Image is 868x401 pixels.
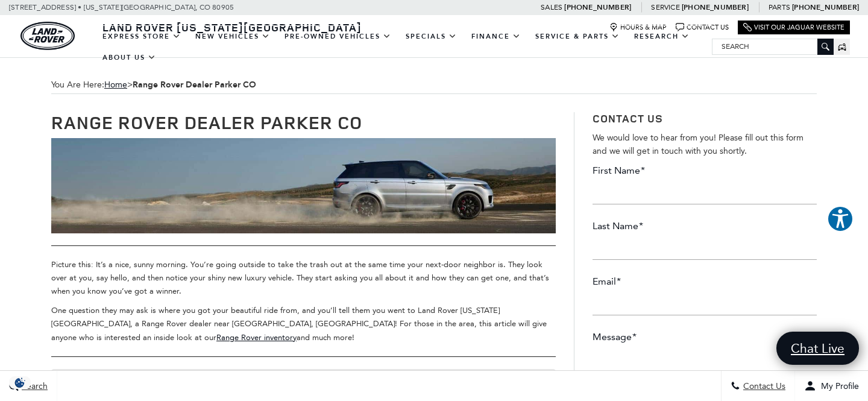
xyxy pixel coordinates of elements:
[827,206,854,232] button: Explore your accessibility options
[541,3,562,11] span: Sales
[795,371,868,401] button: Open user profile menu
[682,2,749,12] a: [PHONE_NUMBER]
[743,23,844,32] a: Visit Our Jaguar Website
[95,47,163,68] a: About Us
[769,3,790,11] span: Parts
[740,381,785,391] span: Contact Us
[609,23,667,32] a: Hours & Map
[102,20,362,34] span: Land Rover [US_STATE][GEOGRAPHIC_DATA]
[464,26,528,47] a: Finance
[712,39,833,54] input: Search
[651,3,679,11] span: Service
[51,76,817,94] span: You Are Here:
[104,80,127,90] a: Home
[95,20,369,34] a: Land Rover [US_STATE][GEOGRAPHIC_DATA]
[593,330,637,344] label: Message
[776,332,859,365] a: Chat Live
[676,23,729,32] a: Contact Us
[593,236,817,260] input: Last Name*
[816,381,859,391] span: My Profile
[6,376,34,389] section: Click to Open Cookie Consent Modal
[95,26,188,47] a: EXPRESS STORE
[20,22,75,50] img: Land Rover
[398,26,464,47] a: Specials
[785,340,851,356] span: Chat Live
[9,3,234,11] a: [STREET_ADDRESS] • [US_STATE][GEOGRAPHIC_DATA], CO 80905
[51,304,556,344] p: One question they may ask is where you got your beautiful ride from, and you’ll tell them you wen...
[593,275,621,288] label: Email
[593,180,817,204] input: First Name*
[188,26,277,47] a: New Vehicles
[20,22,75,50] a: land-rover
[593,219,643,233] label: Last Name
[95,26,712,68] nav: Main Navigation
[51,76,817,94] div: Breadcrumbs
[277,26,398,47] a: Pre-Owned Vehicles
[627,26,697,47] a: Research
[593,164,645,177] label: First Name
[593,291,817,315] input: Email*
[6,376,34,389] img: Opt-Out Icon
[104,80,256,90] span: >
[593,133,804,156] span: We would love to hear from you! Please fill out this form and we will get in touch with you shortly.
[133,79,256,90] strong: Range Rover Dealer Parker CO
[593,112,817,125] h3: Contact Us
[564,2,631,12] a: [PHONE_NUMBER]
[792,2,859,12] a: [PHONE_NUMBER]
[51,138,556,233] img: Range Rover
[827,206,854,235] aside: Accessibility Help Desk
[51,112,556,132] h1: Range Rover Dealer Parker CO
[216,333,297,342] a: Range Rover inventory
[528,26,627,47] a: Service & Parts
